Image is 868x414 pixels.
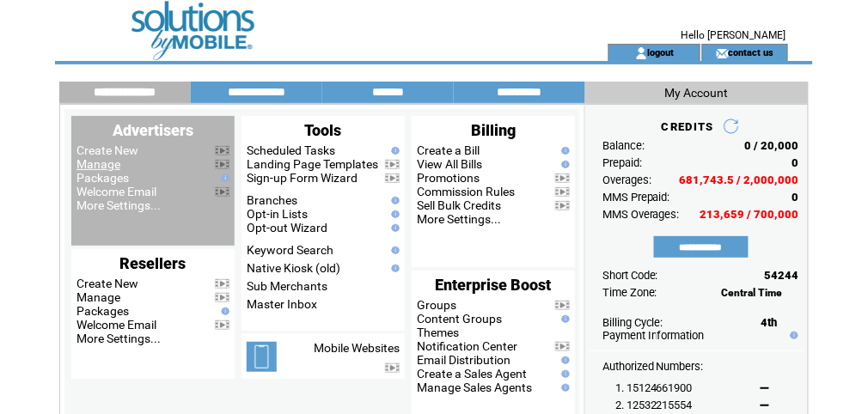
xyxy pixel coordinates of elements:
a: Welcome Email [76,185,156,198]
a: Packages [76,171,129,185]
a: Manage [76,290,120,304]
span: 0 [792,156,799,169]
span: Balance: [602,139,645,152]
span: Advertisers [113,121,193,139]
a: Welcome Email [76,318,156,332]
img: video.png [215,187,229,197]
a: Themes [417,326,459,339]
img: help.gif [388,197,400,204]
img: help.gif [388,147,400,155]
span: Billing Cycle: [602,316,663,329]
a: Opt-out Wizard [247,221,327,234]
a: Create a Bill [417,143,480,157]
img: help.gif [558,315,570,323]
a: logout [648,46,675,58]
a: Sign-up Form Wizard [247,171,358,185]
span: CREDITS [662,120,714,133]
span: 4th [761,316,778,329]
img: help.gif [558,161,570,168]
img: mobile-websites.png [247,342,277,372]
img: help.gif [388,247,400,254]
a: Manage [76,157,120,171]
img: video.png [385,174,400,183]
img: video.png [215,279,229,289]
span: MMS Overages: [602,208,680,221]
a: Create New [76,143,138,157]
img: help.gif [388,224,400,232]
a: Landing Page Templates [247,157,378,171]
span: 0 / 20,000 [745,139,799,152]
a: Branches [247,193,297,207]
img: help.gif [558,147,570,155]
a: View All Bills [417,157,482,171]
span: 213,659 / 700,000 [700,208,799,221]
img: account_icon.gif [635,46,648,60]
a: More Settings... [76,332,161,345]
span: Prepaid: [602,156,642,169]
a: Create a Sales Agent [417,367,527,381]
a: Payment Information [602,329,705,342]
img: video.png [215,320,229,330]
a: Manage Sales Agents [417,381,532,394]
span: Time Zone: [602,286,657,299]
img: video.png [555,342,570,351]
img: help.gif [388,265,400,272]
img: video.png [555,187,570,197]
span: Enterprise Boost [436,276,552,294]
a: Groups [417,298,456,312]
a: Mobile Websites [314,341,400,355]
a: Sell Bulk Credits [417,198,501,212]
img: video.png [215,146,229,155]
a: contact us [729,46,774,58]
a: Native Kiosk (old) [247,261,340,275]
a: Create New [76,277,138,290]
img: video.png [555,301,570,310]
a: Master Inbox [247,297,317,311]
span: My Account [665,86,729,100]
span: Resellers [120,254,186,272]
span: MMS Prepaid: [602,191,670,204]
span: Tools [305,121,342,139]
img: video.png [215,160,229,169]
img: help.gif [558,356,570,364]
img: contact_us_icon.gif [716,46,729,60]
a: Scheduled Tasks [247,143,335,157]
a: Content Groups [417,312,502,326]
img: help.gif [558,370,570,378]
img: video.png [385,160,400,169]
a: Sub Merchants [247,279,327,293]
a: Packages [76,304,129,318]
span: Overages: [602,174,651,186]
a: Notification Center [417,339,517,353]
a: More Settings... [417,212,501,226]
span: 0 [792,191,799,204]
a: Email Distribution [417,353,510,367]
img: help.gif [388,210,400,218]
a: Opt-in Lists [247,207,308,221]
img: video.png [555,201,570,210]
a: More Settings... [76,198,161,212]
a: Promotions [417,171,480,185]
img: video.png [555,174,570,183]
img: help.gif [558,384,570,392]
span: Central Time [722,287,783,299]
img: help.gif [217,174,229,182]
span: 681,743.5 / 2,000,000 [680,174,799,186]
img: video.png [215,293,229,302]
a: Commission Rules [417,185,515,198]
img: help.gif [786,332,798,339]
span: Billing [471,121,516,139]
a: Keyword Search [247,243,333,257]
img: help.gif [217,307,229,315]
span: Short Code: [602,269,658,282]
span: 2. 12532215554 [615,399,693,411]
span: Authorized Numbers: [602,360,704,373]
img: video.png [385,363,400,373]
span: Hello [PERSON_NAME] [682,29,786,41]
span: 1. 15124661900 [615,381,693,394]
span: 54244 [765,269,799,282]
